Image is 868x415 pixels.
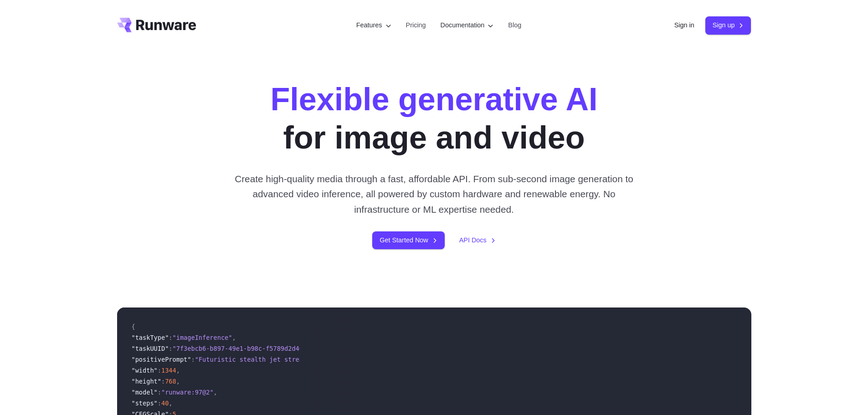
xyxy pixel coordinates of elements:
span: : [158,400,161,407]
a: Sign in [674,20,694,31]
span: : [169,334,172,341]
span: 768 [165,378,176,385]
h1: for image and video [270,80,597,157]
span: : [161,378,165,385]
span: 40 [161,400,169,407]
span: "height" [132,378,161,385]
span: : [169,345,172,352]
a: Sign up [705,16,751,34]
span: , [176,367,180,374]
span: "7f3ebcb6-b897-49e1-b98c-f5789d2d40d7" [173,345,314,352]
a: Go to / [117,18,196,32]
span: "model" [132,389,158,396]
a: API Docs [459,235,496,246]
span: , [232,334,236,341]
span: "taskUUID" [132,345,169,352]
span: "width" [132,367,158,374]
strong: Flexible generative AI [270,82,597,117]
span: "steps" [132,400,158,407]
p: Create high-quality media through a fast, affordable API. From sub-second image generation to adv... [231,171,637,217]
span: , [176,378,180,385]
span: : [158,389,161,396]
span: { [132,323,135,330]
span: , [214,389,217,396]
span: "positivePrompt" [132,356,191,363]
span: "imageInference" [173,334,232,341]
span: 1344 [161,367,176,374]
span: "taskType" [132,334,169,341]
span: , [169,400,172,407]
span: : [158,367,161,374]
span: "runware:97@2" [161,389,214,396]
span: "Futuristic stealth jet streaking through a neon-lit cityscape with glowing purple exhaust" [195,356,534,363]
a: Pricing [406,20,426,31]
a: Get Started Now [372,231,444,249]
a: Blog [508,20,521,31]
label: Features [356,20,391,31]
span: : [191,356,195,363]
label: Documentation [441,20,494,31]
